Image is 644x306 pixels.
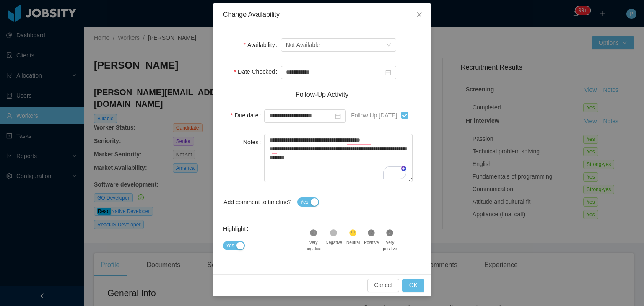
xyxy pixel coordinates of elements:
div: Very positive [383,239,397,252]
label: Notes [243,139,264,145]
label: Date Checked [234,68,281,75]
i: icon: down [386,42,391,48]
button: Highlight [223,241,245,250]
i: icon: close [416,11,423,18]
label: Add comment to timeline? [223,199,297,205]
button: Cancel [367,279,399,292]
button: Close [408,3,431,27]
button: OK [402,279,424,292]
div: Very negative [306,239,322,252]
span: Yes [226,241,234,250]
div: Not Available [286,39,320,51]
div: Change Availability [223,10,421,19]
i: icon: calendar [335,113,341,119]
div: Positive [364,239,379,246]
label: Due date [231,112,264,119]
i: icon: calendar [385,70,391,75]
label: Highlight [223,226,252,232]
div: Neutral [346,239,360,246]
div: Negative [325,239,342,246]
span: Follow Up [DATE] [351,112,397,119]
span: Follow-Up Activity [286,90,358,100]
span: Yes [300,198,309,206]
textarea: To enrich screen reader interactions, please activate Accessibility in Grammarly extension settings [264,134,413,182]
label: Availability [243,41,280,48]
